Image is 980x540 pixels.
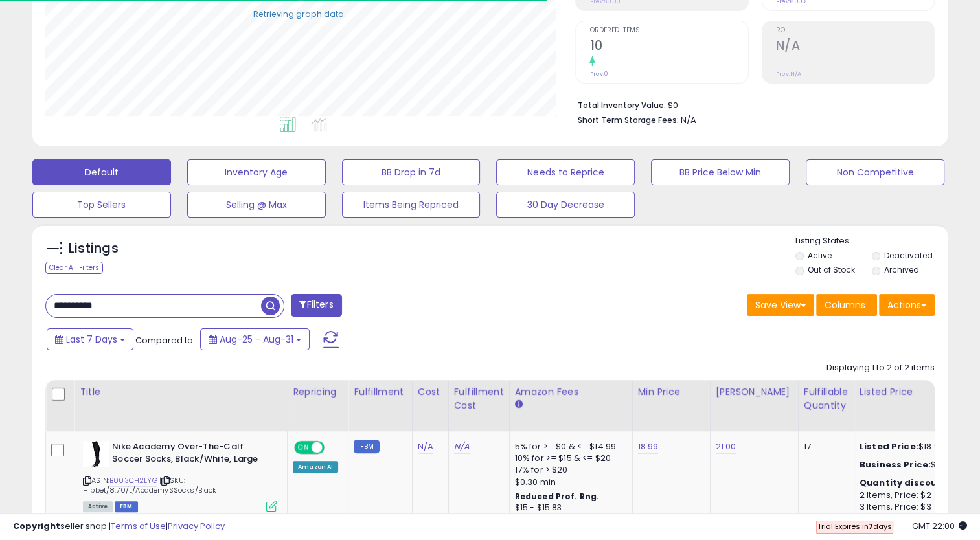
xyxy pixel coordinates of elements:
[638,440,659,453] a: 18.99
[291,294,341,317] button: Filters
[515,464,622,476] div: 17% for > $20
[716,440,736,453] a: 21.00
[13,520,60,532] strong: Copyright
[293,385,343,399] div: Repricing
[342,192,481,218] button: Items Being Repriced
[860,513,967,524] div: 4 Items, Price: $4
[860,440,918,453] b: Listed Price:
[860,441,967,453] div: $18.99
[135,334,195,346] span: Compared to:
[680,114,696,126] span: N/A
[716,385,793,399] div: [PERSON_NAME]
[860,477,953,489] b: Quantity discounts
[515,385,627,399] div: Amazon Fees
[884,250,933,261] label: Deactivated
[638,385,705,399] div: Min Price
[860,458,931,471] b: Business Price:
[354,385,406,399] div: Fulfillment
[111,520,166,532] a: Terms of Use
[804,385,849,412] div: Fulfillable Quantity
[13,521,225,533] div: seller snap | |
[589,70,608,78] small: Prev: 0
[806,159,944,185] button: Non Competitive
[109,475,157,486] a: B003CH2LYG
[187,159,326,185] button: Inventory Age
[816,294,877,316] button: Columns
[168,520,225,532] a: Privacy Policy
[496,159,635,185] button: Needs to Reprice
[804,441,844,453] div: 17
[83,475,217,495] span: | SKU: Hibbet/8.70/L/AcademySSocks/Black
[418,440,433,453] a: N/A
[323,442,343,453] span: OFF
[66,333,117,346] span: Last 7 Days
[454,440,470,453] a: N/A
[515,477,622,488] div: $0.30 min
[293,461,338,473] div: Amazon AI
[45,262,103,274] div: Clear All Filters
[776,38,934,56] h2: N/A
[795,235,948,247] p: Listing States:
[651,159,790,185] button: BB Price Below Min
[69,240,119,258] h5: Listings
[496,192,635,218] button: 30 Day Decrease
[860,501,967,513] div: 3 Items, Price: $3
[515,441,622,453] div: 5% for >= $0 & <= $14.99
[808,250,832,261] label: Active
[825,298,865,311] span: Columns
[418,385,443,399] div: Cost
[253,8,348,19] div: Retrieving graph data..
[354,440,379,453] small: FBM
[32,159,171,185] button: Default
[454,385,504,412] div: Fulfillment Cost
[860,385,972,399] div: Listed Price
[589,38,747,56] h2: 10
[912,520,967,532] span: 2025-09-8 22:00 GMT
[32,192,171,218] button: Top Sellers
[860,459,967,471] div: $21
[515,399,523,411] small: Amazon Fees.
[860,489,967,501] div: 2 Items, Price: $2
[187,192,326,218] button: Selling @ Max
[83,501,113,512] span: All listings currently available for purchase on Amazon
[776,27,934,34] span: ROI
[869,521,873,532] b: 7
[860,477,967,489] div: :
[515,453,622,464] div: 10% for >= $15 & <= $20
[826,362,935,374] div: Displaying 1 to 2 of 2 items
[577,96,925,112] li: $0
[817,521,892,532] span: Trial Expires in days
[747,294,814,316] button: Save View
[342,159,481,185] button: BB Drop in 7d
[80,385,282,399] div: Title
[577,115,678,126] b: Short Term Storage Fees:
[879,294,935,316] button: Actions
[47,328,133,350] button: Last 7 Days
[83,441,277,510] div: ASIN:
[295,442,312,453] span: ON
[515,502,622,513] div: $15 - $15.83
[515,491,600,502] b: Reduced Prof. Rng.
[776,70,801,78] small: Prev: N/A
[220,333,293,346] span: Aug-25 - Aug-31
[200,328,310,350] button: Aug-25 - Aug-31
[884,264,919,275] label: Archived
[589,27,747,34] span: Ordered Items
[115,501,138,512] span: FBM
[577,100,665,111] b: Total Inventory Value:
[808,264,855,275] label: Out of Stock
[83,441,109,467] img: 318soqLkjFL._SL40_.jpg
[112,441,269,468] b: Nike Academy Over-The-Calf Soccer Socks, Black/White, Large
